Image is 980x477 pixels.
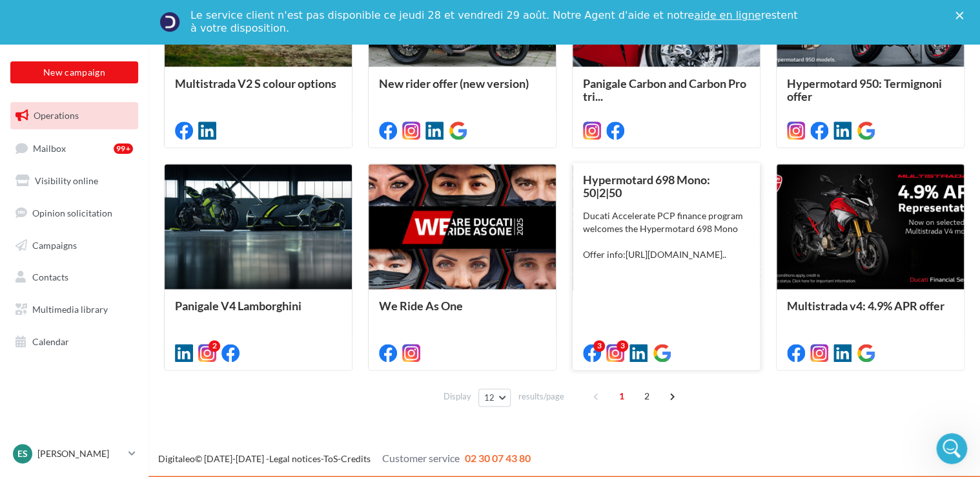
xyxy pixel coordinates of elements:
span: ES [17,447,28,460]
span: Display [444,390,471,403]
span: Hypermotard 950: Termignoni offer [787,76,942,103]
a: [URL][DOMAIN_NAME].. [626,249,726,260]
a: Calendar [8,328,141,355]
a: ES [PERSON_NAME] [10,441,138,466]
span: Customer service [382,452,460,464]
a: Contacts [8,264,141,291]
button: New campaign [10,61,138,83]
span: Mailbox [33,142,66,153]
span: Contacts [32,271,68,282]
img: Profile image for Service-Client [159,12,180,32]
div: 3 [617,340,628,352]
button: 12 [478,388,511,407]
a: Operations [8,102,141,129]
div: 3 [593,340,605,352]
span: Hypermotard 698 Mono: 50|2|50 [583,173,710,200]
a: Visibility online [8,167,141,195]
span: Visibility online [35,175,98,186]
span: 12 [484,392,495,403]
span: Calendar [32,336,69,347]
span: 2 [637,386,657,407]
span: Multimedia library [32,304,108,315]
span: Panigale V4 Lamborghini [175,299,301,313]
a: Campaigns [8,232,141,259]
span: © [DATE]-[DATE] - - - [158,453,531,464]
span: Campaigns [32,239,77,250]
a: aide en ligne [694,9,761,21]
a: ToS [323,453,338,464]
span: 02 30 07 43 80 [465,452,531,464]
div: 99+ [114,143,133,154]
p: [PERSON_NAME] [37,447,123,460]
span: 1 [611,386,632,407]
a: Multimedia library [8,296,141,323]
span: Opinion solicitation [32,207,112,218]
a: Mailbox99+ [8,134,141,162]
iframe: Intercom live chat [936,433,967,464]
a: Digitaleo [158,453,195,464]
div: 2 [209,340,220,352]
div: Le service client n'est pas disponible ce jeudi 28 et vendredi 29 août. Notre Agent d'aide et not... [190,9,800,35]
span: Multistrada V2 S colour options [175,76,336,90]
div: Ducati Accelerate PCP finance program welcomes the Hypermotard 698 Mono Offer info: [583,209,750,261]
span: Operations [34,110,79,121]
a: Credits [341,453,371,464]
a: Opinion solicitation [8,200,141,227]
span: Multistrada v4: 4.9% APR offer [787,299,944,313]
span: results/page [518,390,564,403]
span: New rider offer (new version) [379,76,529,90]
span: Panigale Carbon and Carbon Pro tri... [583,76,746,103]
div: Close [955,12,968,19]
a: Legal notices [269,453,321,464]
span: We Ride As One [379,299,463,313]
